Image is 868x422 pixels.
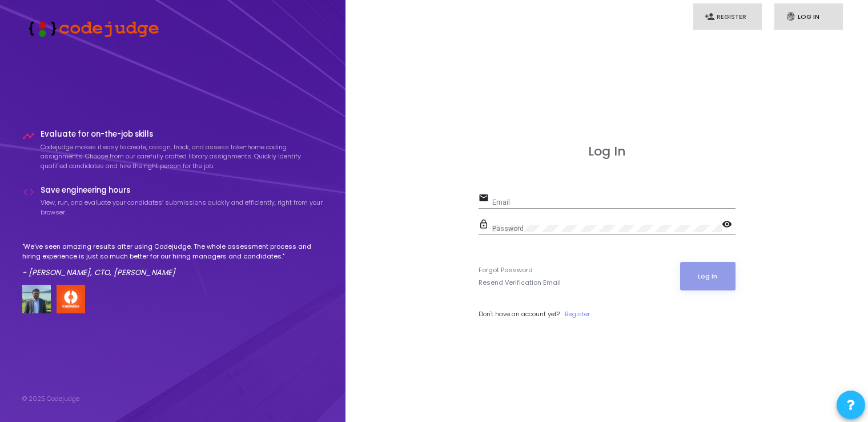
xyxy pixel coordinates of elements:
[479,144,736,159] h3: Log In
[565,309,590,319] a: Register
[41,186,324,195] h4: Save engineering hours
[479,192,492,206] mat-icon: email
[479,309,560,319] span: Don't have an account yet?
[722,218,736,232] mat-icon: visibility
[57,285,85,313] img: company-logo
[41,130,324,139] h4: Evaluate for on-the-job skills
[705,11,715,22] i: person_add
[693,3,762,30] a: person_addRegister
[774,3,843,30] a: fingerprintLog In
[479,265,533,275] a: Forgot Password
[22,394,79,404] div: © 2025 Codejudge
[492,198,736,206] input: Email
[22,130,35,142] i: timeline
[479,278,561,288] a: Resend Verification Email
[479,218,492,232] mat-icon: lock_outline
[22,186,35,198] i: code
[41,142,324,171] p: Codejudge makes it easy to create, assign, track, and assess take-home coding assignments. Choose...
[22,242,324,261] p: "We've seen amazing results after using Codejudge. The whole assessment process and hiring experi...
[22,267,175,278] em: - [PERSON_NAME], CTO, [PERSON_NAME]
[680,262,736,290] button: Log In
[22,285,51,313] img: user image
[786,11,796,22] i: fingerprint
[41,198,324,217] p: View, run, and evaluate your candidates’ submissions quickly and efficiently, right from your bro...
